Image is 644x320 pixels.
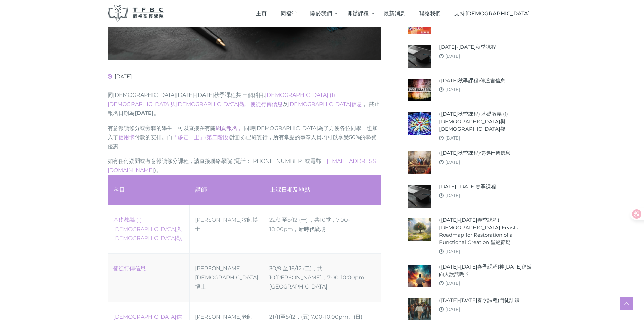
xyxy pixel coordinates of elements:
p: 有意報讀修分或旁聽的學生，可以直接在有關 同時[DEMOGRAPHIC_DATA]為了方便各位同學，也加入了 付款的安排。而 計劃亦已經實行，所有堂點的事奉人員均可以享受50%的學費優惠。 [108,124,381,151]
a: [DATE] [445,135,460,141]
span: 開辦課程 [347,10,369,17]
a: 主頁 [249,3,274,23]
a: ([DATE]秋季課程)傳道書信息 [439,77,505,84]
a: 聯絡我們 [412,3,448,23]
a: [DATE] [445,193,460,198]
a: [DATE] [445,87,460,92]
a: [DATE]-[DATE]春季課程 [439,183,496,190]
a: 使徒行傳信息 [113,265,146,272]
a: 信用卡 [118,134,135,141]
a: [DATE] [445,306,460,312]
span: 主頁 [256,10,267,17]
p: 如有任何疑問或有意報讀修分課程，請直接聯絡學院 (電話：[PHONE_NUMBER] 或電郵： )。 [108,156,381,175]
a: 開辦課程 [340,3,377,23]
a: 最新消息 [377,3,412,23]
a: [DATE] [445,159,460,165]
img: 2024-25年春季課程 [408,185,431,207]
a: [DATE] [445,280,460,286]
th: 上課日期及地點 [264,175,381,205]
a: [DEMOGRAPHIC_DATA]信息 [288,101,362,107]
td: [PERSON_NAME]牧師博士 [190,205,264,253]
img: (2025年秋季課程)使徒行傳信息 [408,151,431,174]
a: 「多走一里」(第二階段) [172,134,230,141]
a: Scroll to top [620,297,633,310]
a: ([DATE]秋季課程) 基礎教義 (1) [DEMOGRAPHIC_DATA]與[DEMOGRAPHIC_DATA]觀 [439,110,537,133]
a: 網頁報名 。 [216,125,244,131]
th: 講師 [190,175,264,205]
td: 30/9 至 16/12 (二)，共10[PERSON_NAME]，7:00-10:00pm，[GEOGRAPHIC_DATA] [264,253,381,302]
a: ([DATE]-[DATE]春季課程)神[DATE]仍然向人說話嗎？ [439,263,537,278]
th: 科目 [108,175,190,205]
a: [DATE]-[DATE]秋季課程 [439,43,496,51]
a: ([DATE]-[DATE]春季課程) [DEMOGRAPHIC_DATA] Feasts – Roadmap for Restoration of a Functional Creation ... [439,216,537,246]
img: (2024-25年春季課程) Biblical Feasts – Roadmap for Restoration of a Functional Creation 聖經節期 [408,218,431,241]
span: 聯絡我們 [419,10,441,17]
a: 使徒行傳信息 [250,101,283,107]
a: 關於我們 [304,3,340,23]
td: [PERSON_NAME][DEMOGRAPHIC_DATA]博士 [190,253,264,302]
span: [DATE] [108,73,132,80]
td: 22/9 至8/12 (一) ，共10堂，7:00-10:00pm，新時代廣場 [264,205,381,253]
span: 支持[DEMOGRAPHIC_DATA] [454,10,530,17]
a: ‎基礎教義 (1) [DEMOGRAPHIC_DATA]與[DEMOGRAPHIC_DATA]觀 [113,217,182,241]
img: (2025年秋季課程) 基礎教義 (1) 聖靈觀與教會觀 [408,112,431,135]
p: 同[DEMOGRAPHIC_DATA][DATE]-[DATE]秋季課程共 三 [108,90,381,118]
img: (2025年秋季課程)傳道書信息 [408,79,431,101]
span: 、 [245,101,283,107]
span: 及 [283,101,362,107]
a: [DATE] [445,53,460,59]
a: [DATE] [445,249,460,254]
img: 2025-26年秋季課程 [408,45,431,68]
a: 支持[DEMOGRAPHIC_DATA] [448,3,537,23]
span: 同福堂 [281,10,297,17]
img: (2024-25年春季課程)神今天仍然向人說話嗎？ [408,265,431,287]
span: 關於我們 [310,10,332,17]
img: 同福聖經學院 TFBC [108,5,164,22]
a: ([DATE]-[DATE]春季課程)門徒訓練 [439,297,520,304]
a: ([DATE]秋季課程)使徒行傳信息 [439,149,510,157]
span: 最新消息 [384,10,405,17]
a: 同福堂 [273,3,304,23]
strong: [DATE] [135,110,154,116]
